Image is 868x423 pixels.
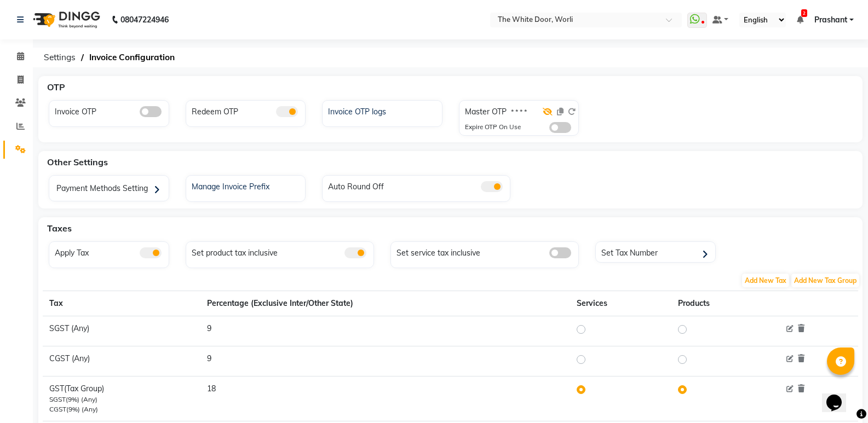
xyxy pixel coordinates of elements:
td: GST [43,376,200,421]
iframe: chat widget [822,379,857,412]
th: Tax [43,291,200,316]
div: Apply Tax [52,245,169,259]
div: Invoice OTP logs [325,103,442,118]
a: Manage Invoice Prefix [186,178,306,193]
a: Add New Tax Group [790,275,860,285]
span: Settings [38,48,81,67]
a: 2 [797,15,803,25]
th: Percentage (Exclusive Inter/Other State) [200,291,570,316]
img: logo [28,4,103,35]
label: Master OTP [465,106,507,118]
span: 2 [801,9,807,17]
div: Redeem OTP [189,103,306,118]
th: Products [671,291,775,316]
span: Prashant [814,14,847,26]
div: Set service tax inclusive [394,245,578,259]
a: Add New Tax [741,275,790,285]
td: SGST (Any) [43,316,200,346]
div: CGST(9%) (Any) [49,404,194,414]
td: CGST (Any) [43,346,200,376]
a: Invoice OTP logs [323,103,442,118]
th: Services [570,291,672,316]
div: Set product tax inclusive [189,245,373,259]
b: 08047224946 [120,4,169,35]
div: Payment Methods Setting [52,178,169,201]
div: Manage Invoice Prefix [189,178,306,193]
div: Set Tax Number [599,245,715,261]
div: Invoice OTP [52,103,169,118]
span: Invoice Configuration [84,48,180,67]
div: Auto Round Off [325,178,510,193]
span: Add New Tax [742,274,789,287]
div: Expire OTP On Use [465,122,521,133]
span: (Tax Group) [64,384,104,393]
td: 9 [200,316,570,346]
div: SGST(9%) (Any) [49,395,194,404]
td: 18 [200,376,570,421]
span: Add New Tax Group [791,274,859,287]
td: 9 [200,346,570,376]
